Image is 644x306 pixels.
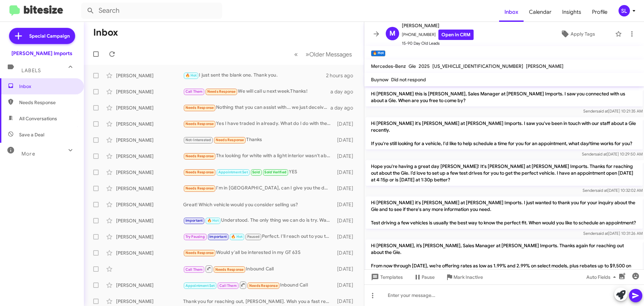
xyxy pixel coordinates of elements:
[334,201,359,208] div: [DATE]
[389,28,395,39] span: M
[116,250,183,256] div: [PERSON_NAME]
[391,77,426,83] span: Did not respond
[19,99,76,106] span: Needs Response
[249,283,278,288] span: Needs Response
[371,77,388,83] span: Buynow
[571,28,595,40] span: Apply Tags
[586,271,619,283] span: Auto Fields
[116,233,183,240] div: [PERSON_NAME]
[334,266,359,272] div: [DATE]
[11,50,72,57] div: [PERSON_NAME] Imports
[583,108,643,114] span: Sender [DATE] 10:21:35 AM
[116,282,183,289] div: [PERSON_NAME]
[116,201,183,208] div: [PERSON_NAME]
[402,40,474,47] span: 15-90 Day Old Leads
[116,298,183,305] div: [PERSON_NAME]
[207,89,236,94] span: Needs Response
[185,218,203,223] span: Important
[185,73,197,78] span: 🔥 Hot
[185,283,215,288] span: Appointment Set
[290,47,356,61] nav: Page navigation example
[19,83,76,90] span: Inbox
[334,282,359,289] div: [DATE]
[583,188,643,193] span: Sender [DATE] 10:32:02 AM
[371,50,385,56] small: 🔥 Hot
[93,27,118,38] h1: Inbox
[183,233,334,241] div: Perfect. I'll reach out to you then. Have a great trip! We'll talk soon.
[408,271,440,283] button: Pause
[218,170,248,174] span: Appointment Set
[231,234,243,239] span: 🔥 Hot
[185,234,205,239] span: Try Pausing
[370,271,403,283] span: Templates
[334,217,359,224] div: [DATE]
[595,151,607,157] span: said at
[9,28,75,44] a: Special Campaign
[330,104,359,111] div: a day ago
[302,47,356,61] button: Next
[366,239,643,292] p: Hi [PERSON_NAME], it’s [PERSON_NAME], Sales Manager at [PERSON_NAME] Imports. Thanks again for re...
[596,188,607,193] span: said at
[183,136,334,144] div: Thanks
[613,5,637,16] button: SL
[183,281,334,289] div: Inbound Call
[209,234,227,239] span: Important
[185,89,203,94] span: Call Them
[366,117,643,149] p: Hi [PERSON_NAME] it's [PERSON_NAME] at [PERSON_NAME] Imports. I saw you've been in touch with our...
[116,104,183,111] div: [PERSON_NAME]
[183,249,334,257] div: Would y'all be interested in my GT 63S
[334,233,359,240] div: [DATE]
[19,115,57,122] span: All Conversations
[581,271,624,283] button: Auto Fields
[216,138,244,142] span: Needs Response
[334,121,359,127] div: [DATE]
[252,170,260,174] span: Sold
[334,298,359,305] div: [DATE]
[364,271,408,283] button: Templates
[21,68,41,74] span: Labels
[215,267,244,272] span: Needs Response
[183,217,334,224] div: Understood. The only thing we can do is try. Was there any particular vehicle you had in mind to ...
[183,298,334,305] div: Thank you for reaching out, [PERSON_NAME]. Wish you a fast recovery and we will talk soon.
[596,231,608,236] span: said at
[440,271,488,283] button: Mark Inactive
[543,28,612,40] button: Apply Tags
[185,267,203,272] span: Call Them
[309,51,352,58] span: Older Messages
[116,88,183,95] div: [PERSON_NAME]
[185,186,214,190] span: Needs Response
[19,131,44,138] span: Save a Deal
[21,151,35,157] span: More
[453,271,483,283] span: Mark Inactive
[247,234,260,239] span: Paused
[29,33,70,39] span: Special Campaign
[306,50,309,58] span: »
[422,271,435,283] span: Pause
[402,30,474,40] span: [PHONE_NUMBER]
[290,47,302,61] button: Previous
[409,63,416,69] span: Gle
[583,231,643,236] span: Sender [DATE] 10:31:26 AM
[402,21,474,30] span: [PERSON_NAME]
[334,153,359,160] div: [DATE]
[116,121,183,127] div: [PERSON_NAME]
[116,137,183,143] div: [PERSON_NAME]
[334,169,359,176] div: [DATE]
[619,5,630,16] div: SL
[526,63,563,69] span: [PERSON_NAME]
[419,63,430,69] span: 2025
[207,218,219,223] span: 🔥 Hot
[334,185,359,192] div: [DATE]
[183,201,334,208] div: Great! Which vehicle would you consider selling us?
[116,72,183,79] div: [PERSON_NAME]
[185,251,214,255] span: Needs Response
[524,2,557,22] a: Calendar
[334,250,359,256] div: [DATE]
[81,3,222,19] input: Search
[557,2,587,22] a: Insights
[183,265,334,273] div: Inbound Call
[116,169,183,176] div: [PERSON_NAME]
[596,108,608,114] span: said at
[116,153,183,160] div: [PERSON_NAME]
[183,104,330,112] div: Nothing that you can assist with... we just deceived to wait!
